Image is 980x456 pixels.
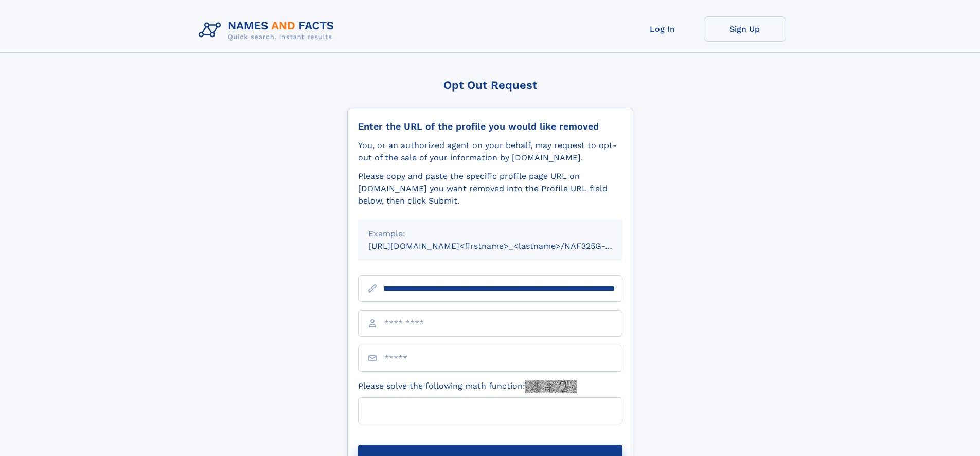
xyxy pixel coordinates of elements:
[358,139,622,164] div: You, or an authorized agent on your behalf, may request to opt-out of the sale of your informatio...
[704,16,786,42] a: Sign Up
[358,170,622,207] div: Please copy and paste the specific profile page URL on [DOMAIN_NAME] you want removed into the Pr...
[347,79,633,92] div: Opt Out Request
[358,121,622,132] div: Enter the URL of the profile you would like removed
[358,380,577,393] label: Please solve the following math function:
[194,16,343,44] img: Logo Names and Facts
[368,241,642,251] small: [URL][DOMAIN_NAME]<firstname>_<lastname>/NAF325G-xxxxxxxx
[368,228,612,240] div: Example:
[621,16,704,42] a: Log In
